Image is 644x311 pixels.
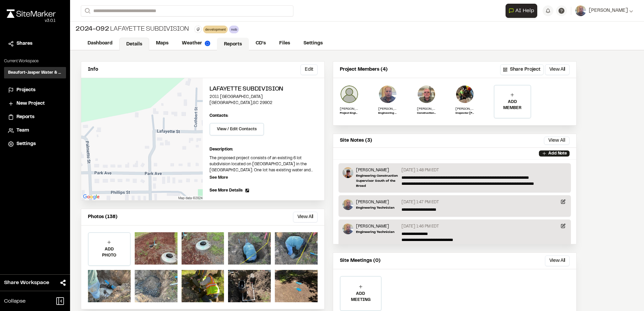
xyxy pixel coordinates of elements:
[8,70,62,76] h3: Beaufort-Jasper Water & Sewer Authority
[210,100,318,106] p: [GEOGRAPHIC_DATA] , SC 29902
[378,111,397,115] p: Engineering Technician
[8,100,62,107] a: New Project
[401,223,439,230] p: [DATE] 1:46 PM EDT
[210,146,318,152] p: Description:
[401,167,439,173] p: [DATE] 1:48 PM EDT
[506,4,537,18] button: Open AI Assistant
[494,99,530,111] p: ADD MEMBER
[81,5,93,16] button: Search
[417,85,436,104] img: Chris McVey
[293,212,318,222] button: View All
[210,175,228,181] p: See More
[515,7,534,15] span: AI Help
[297,37,329,50] a: Settings
[194,26,202,33] button: Edit Tags
[545,255,570,266] button: View All
[506,4,540,18] div: Open AI Assistant
[272,37,297,50] a: Files
[300,64,318,75] button: Edit
[455,111,474,115] p: Inspector [PERSON_NAME]
[119,38,149,50] a: Details
[417,106,436,111] p: [PERSON_NAME]
[356,199,394,205] p: [PERSON_NAME]
[544,137,570,145] button: View All
[545,64,570,75] button: View All
[17,40,32,47] span: Shares
[7,18,56,24] div: Oh geez...please don't...
[378,106,397,111] p: [PERSON_NAME]
[89,246,130,258] p: ADD PHOTO
[210,123,264,136] button: View / Edit Contacts
[455,85,474,104] img: Justin Burke
[378,85,397,104] img: Matthew Giambrone
[343,167,353,178] img: Cliff Schwabauer
[356,230,394,235] p: Engineering Technician
[8,127,62,134] a: Team
[356,205,394,210] p: Engineering Technician
[210,155,318,173] p: The proposed project consists of an existing 6 lot subdivision located on [GEOGRAPHIC_DATA] in th...
[340,257,381,265] p: Site Meetings (0)
[401,199,439,205] p: [DATE] 1:47 PM EDT
[17,127,29,134] span: Team
[217,38,249,50] a: Reports
[575,5,586,16] img: User
[4,58,66,64] p: Current Workspace
[340,137,372,144] p: Site Notes (3)
[455,106,474,111] p: [PERSON_NAME]
[575,5,633,16] button: [PERSON_NAME]
[229,26,239,33] div: nob
[340,66,388,73] p: Project Members (4)
[8,87,62,94] a: Projects
[7,9,56,18] img: rebrand.png
[341,291,381,303] p: ADD MEETING
[343,199,353,210] img: Matthew Giambrone
[8,40,62,47] a: Shares
[17,113,34,121] span: Reports
[88,213,118,221] p: Photos (138)
[249,37,272,50] a: CD's
[203,26,228,33] div: development
[205,41,210,46] img: precipai.png
[356,173,399,188] p: Engineering Construction Supervisor South of the Broad
[340,106,359,111] p: [PERSON_NAME]
[340,85,359,104] img: Mahathi Bhooshi
[210,85,318,94] h2: Lafayette Subdivision
[75,24,189,34] div: Lafayette Subdivision
[343,223,353,234] img: Matthew Giambrone
[149,37,175,50] a: Maps
[8,140,62,148] a: Settings
[4,297,26,305] span: Collapse
[417,111,436,115] p: Construction Supervisor
[589,7,628,14] span: [PERSON_NAME]
[75,24,109,34] span: 2024-092
[356,223,394,230] p: [PERSON_NAME]
[17,87,35,94] span: Projects
[500,64,544,75] button: Share Project
[88,66,98,73] p: Info
[175,37,217,50] a: Weather
[8,113,62,121] a: Reports
[210,94,318,100] p: 2011 [GEOGRAPHIC_DATA]
[17,140,36,148] span: Settings
[356,167,399,173] p: [PERSON_NAME]
[340,111,359,115] p: Project Engineer
[548,150,567,157] p: Add Note
[17,100,45,107] span: New Project
[210,113,228,119] p: Contacts:
[210,187,243,194] span: See More Details
[4,279,49,287] span: Share Workspace
[81,37,119,50] a: Dashboard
